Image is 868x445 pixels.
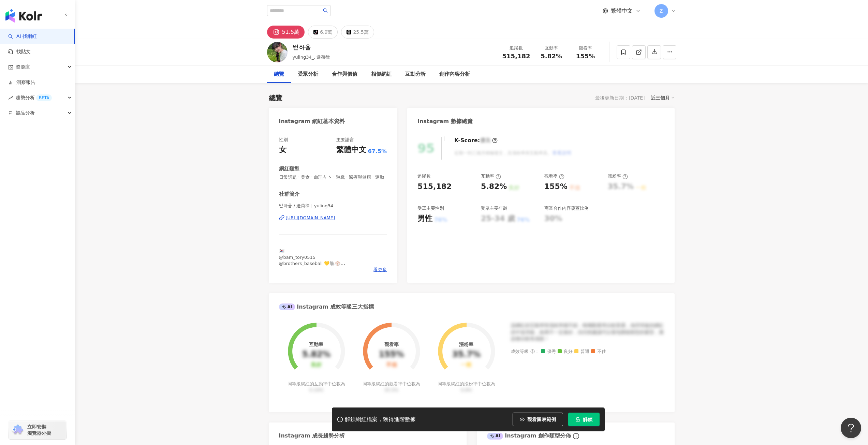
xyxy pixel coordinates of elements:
span: lock [575,417,580,422]
div: 受眾分析 [298,70,318,78]
span: 변하율 / 邊荷律 | yuling34 [279,203,387,209]
span: 良好 [558,349,573,354]
div: 社群簡介 [279,191,299,198]
div: 受眾主要性別 [417,205,444,211]
div: 5.82% [302,350,330,359]
div: 觀看率 [573,45,599,51]
span: 觀看圖表範例 [527,417,556,422]
div: 男性 [417,213,432,224]
div: 不佳 [386,362,397,368]
img: logo [5,9,42,23]
button: 25.5萬 [341,26,374,39]
span: Z [660,7,663,15]
span: 資源庫 [16,59,30,75]
div: Instagram 成長趨勢分析 [279,432,345,440]
div: 解鎖網紅檔案，獲得進階數據 [345,416,416,423]
div: 155% [379,350,404,359]
div: 追蹤數 [417,173,431,179]
div: 25.5萬 [353,27,368,37]
span: 繁體中文 [611,7,633,15]
span: 不佳 [591,349,606,354]
span: 立即安裝 瀏覽器外掛 [27,424,51,436]
div: 同等級網紅的互動率中位數為 [286,381,346,393]
div: 觀看率 [384,342,399,347]
div: 51.5萬 [282,27,300,37]
a: 找貼文 [8,48,31,55]
span: 普通 [574,349,589,354]
div: 商業合作內容覆蓋比例 [544,205,589,211]
div: 互動率 [481,173,501,179]
a: chrome extension立即安裝 瀏覽器外掛 [9,421,66,439]
span: yuling34_, 邊荷律 [293,55,330,60]
div: 追蹤數 [502,45,530,51]
span: search [323,8,328,13]
div: Instagram 創作類型分佈 [487,432,571,440]
div: K-Score : [454,137,498,144]
div: 最後更新日期：[DATE] [595,95,645,101]
div: 女 [279,145,286,155]
span: 35.5% [384,387,398,392]
div: 性別 [279,137,288,143]
div: 漲粉率 [459,342,473,347]
div: 創作內容分析 [439,70,470,78]
div: 主要語言 [336,137,354,143]
div: 互動率 [309,342,323,347]
div: 該網紅的互動率和漲粉率都不錯，唯獨觀看率比較普通，為同等級的網紅的中低等級，效果不一定會好，但仍然建議可以發包開箱類型的案型，應該會比較有成效！ [511,322,664,342]
div: 漲粉率 [608,173,628,179]
span: 解鎖 [583,417,592,422]
div: AI [279,303,295,310]
div: 一般 [461,362,472,368]
div: 5.82% [481,181,507,192]
div: Instagram 網紅基本資料 [279,118,345,125]
div: 總覽 [269,93,282,103]
a: [URL][DOMAIN_NAME] [279,215,387,221]
div: 總覽 [274,70,284,78]
div: Instagram 數據總覽 [417,118,473,125]
span: 🇰🇷 @bam_tory0515 @brothers_baseball 💛🐘⚾ ⬇️ 🇹🇼Business 📩 Mail: [EMAIL_ADDRESS][DOMAIN_NAME] ⬇️ 🇰🇷B... [279,248,368,291]
a: 洞察報告 [8,79,35,86]
span: 競品分析 [16,105,35,121]
div: 互動率 [539,45,564,51]
span: 看更多 [373,267,387,273]
span: 67.5% [368,148,387,155]
div: 觀看率 [544,173,564,179]
div: 35.7% [452,350,481,359]
div: 合作與價值 [332,70,357,78]
button: 6.9萬 [308,26,338,39]
span: 515,182 [502,53,530,60]
img: chrome extension [11,425,24,435]
span: 5.82% [541,53,562,60]
span: 0.8% [461,387,472,392]
div: 515,182 [417,181,452,192]
div: 6.9萬 [320,27,332,37]
div: 成效等級 ： [511,349,664,354]
span: info-circle [572,432,580,440]
span: 155% [576,53,595,60]
div: 相似網紅 [371,70,392,78]
div: 良好 [311,362,322,368]
div: 網紅類型 [279,165,299,173]
span: 日常話題 · 美食 · 命理占卜 · 遊戲 · 醫療與健康 · 運動 [279,174,387,180]
span: 優秀 [541,349,556,354]
span: rise [8,95,13,100]
div: 155% [544,181,568,192]
span: 0.19% [309,387,323,392]
div: [URL][DOMAIN_NAME] [286,215,335,221]
div: 受眾主要年齡 [481,205,507,211]
div: 同等級網紅的漲粉率中位數為 [437,381,496,393]
div: BETA [36,94,52,101]
a: searchAI 找網紅 [8,33,37,40]
div: 互動分析 [405,70,426,78]
span: 趨勢分析 [16,90,52,105]
div: Instagram 成效等級三大指標 [279,303,374,311]
button: 觀看圖表範例 [513,413,563,426]
div: 변하율 [293,43,330,52]
div: 同等級網紅的觀看率中位數為 [362,381,421,393]
button: 51.5萬 [267,26,305,39]
div: 近三個月 [651,93,675,102]
div: 繁體中文 [336,145,366,155]
button: 解鎖 [568,413,600,426]
img: KOL Avatar [267,42,288,62]
div: AI [487,433,503,440]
